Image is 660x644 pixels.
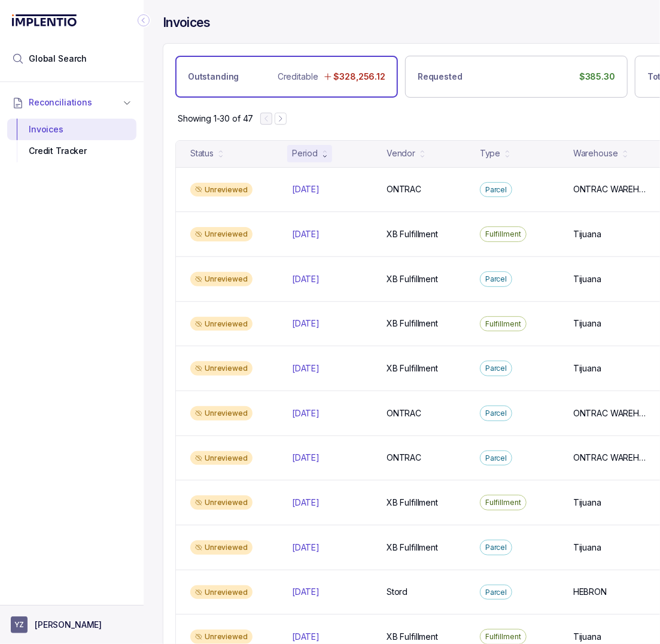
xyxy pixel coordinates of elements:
[485,362,507,374] p: Parcel
[418,71,463,83] p: Requested
[190,630,253,644] div: Unreviewed
[387,362,438,374] p: XB Fulfillment
[573,183,649,195] p: ONTRAC WAREHOUSE
[292,407,320,419] p: [DATE]
[573,407,649,419] p: ONTRAC WAREHOUSE
[485,228,521,240] p: Fulfillment
[573,318,601,329] p: Tijuana
[573,362,601,374] p: Tijuana
[275,113,287,125] button: Next Page
[163,14,211,31] h4: Invoices
[579,71,615,83] p: $385.30
[573,228,601,240] p: Tijuana
[190,585,253,600] div: Unreviewed
[292,183,320,195] p: [DATE]
[190,406,253,421] div: Unreviewed
[190,540,253,555] div: Unreviewed
[573,586,607,598] p: HEBRON
[292,318,320,329] p: [DATE]
[485,452,507,464] p: Parcel
[11,616,28,633] span: User initials
[178,113,253,125] div: Remaining page entries
[292,586,320,598] p: [DATE]
[190,183,253,197] div: Unreviewed
[17,119,127,140] div: Invoices
[485,542,507,554] p: Parcel
[387,183,421,195] p: ONTRAC
[387,273,438,285] p: XB Fulfillment
[7,116,136,165] div: Reconciliations
[485,318,521,330] p: Fulfillment
[190,147,214,159] div: Status
[292,542,320,554] p: [DATE]
[387,631,438,643] p: XB Fulfillment
[387,228,438,240] p: XB Fulfillment
[485,497,521,509] p: Fulfillment
[480,147,500,159] div: Type
[573,452,649,464] p: ONTRAC WAREHOUSE
[11,616,133,633] button: User initials[PERSON_NAME]
[387,147,415,159] div: Vendor
[573,631,601,643] p: Tijuana
[17,140,127,162] div: Credit Tracker
[190,317,253,331] div: Unreviewed
[573,542,601,554] p: Tijuana
[292,362,320,374] p: [DATE]
[292,452,320,464] p: [DATE]
[178,113,253,125] p: Showing 1-30 of 47
[387,452,421,464] p: ONTRAC
[190,451,253,465] div: Unreviewed
[485,273,507,285] p: Parcel
[190,495,253,510] div: Unreviewed
[29,53,87,65] span: Global Search
[7,89,136,116] button: Reconciliations
[485,407,507,419] p: Parcel
[387,407,421,419] p: ONTRAC
[387,586,407,598] p: Stord
[485,184,507,196] p: Parcel
[573,147,618,159] div: Warehouse
[485,631,521,643] p: Fulfillment
[573,497,601,509] p: Tijuana
[573,273,601,285] p: Tijuana
[485,586,507,598] p: Parcel
[292,228,320,240] p: [DATE]
[190,272,253,286] div: Unreviewed
[278,71,318,83] p: Creditable
[136,13,151,28] div: Collapse Icon
[190,227,253,241] div: Unreviewed
[29,96,92,108] span: Reconciliations
[387,497,438,509] p: XB Fulfillment
[387,542,438,554] p: XB Fulfillment
[292,497,320,509] p: [DATE]
[292,631,320,643] p: [DATE]
[334,71,385,83] p: $328,256.12
[190,361,253,376] div: Unreviewed
[188,71,239,83] p: Outstanding
[292,147,318,159] div: Period
[387,318,438,329] p: XB Fulfillment
[35,619,102,631] p: [PERSON_NAME]
[292,273,320,285] p: [DATE]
